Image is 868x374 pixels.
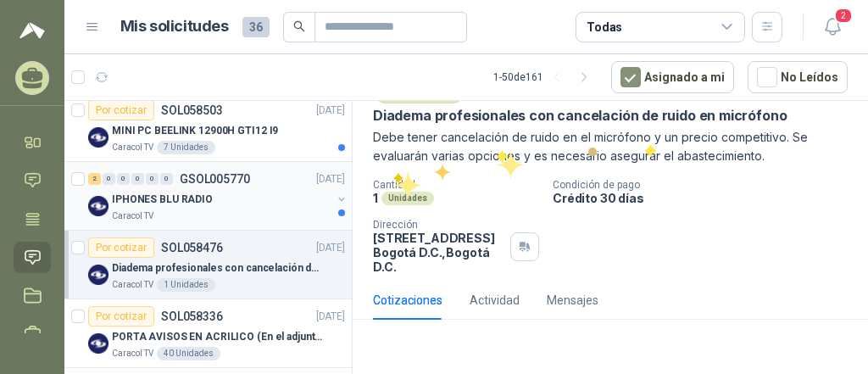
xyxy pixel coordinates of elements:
[112,192,213,208] p: IPHONES BLU RADIO
[161,104,223,116] p: SOL058503
[64,299,352,368] a: Por cotizarSOL058336[DATE] Company LogoPORTA AVISOS EN ACRILICO (En el adjunto mas informacion)Ca...
[547,291,598,310] div: Mensajes
[373,219,504,231] p: Dirección
[553,191,861,205] p: Crédito 30 días
[161,310,223,322] p: SOL058336
[112,123,278,139] p: MINI PC BEELINK 12900H GTI12 I9
[112,347,153,360] p: Caracol TV
[157,278,215,292] div: 1 Unidades
[161,242,223,254] p: SOL058476
[611,61,734,93] button: Asignado a mi
[834,8,853,24] span: 2
[748,61,848,93] button: No Leídos
[180,173,250,185] p: GSOL005770
[112,329,323,345] p: PORTA AVISOS EN ACRILICO (En el adjunto mas informacion)
[88,196,108,216] img: Company Logo
[19,20,45,41] img: Logo peakr
[493,64,598,91] div: 1 - 50 de 161
[157,141,215,154] div: 7 Unidades
[88,169,348,223] a: 2 0 0 0 0 0 GSOL005770[DATE] Company LogoIPHONES BLU RADIOCaracol TV
[112,209,153,223] p: Caracol TV
[117,173,130,185] div: 0
[316,103,345,119] p: [DATE]
[817,12,848,42] button: 2
[146,173,159,185] div: 0
[470,291,520,310] div: Actividad
[64,231,352,299] a: Por cotizarSOL058476[DATE] Company LogoDiadema profesionales con cancelación de ruido en micrófon...
[88,173,101,185] div: 2
[316,171,345,187] p: [DATE]
[120,14,229,39] h1: Mis solicitudes
[587,18,622,36] div: Todas
[88,333,108,354] img: Company Logo
[64,93,352,162] a: Por cotizarSOL058503[DATE] Company LogoMINI PC BEELINK 12900H GTI12 I9Caracol TV7 Unidades
[373,191,378,205] p: 1
[112,260,323,276] p: Diadema profesionales con cancelación de ruido en micrófono
[103,173,115,185] div: 0
[242,17,270,37] span: 36
[373,231,504,274] p: [STREET_ADDRESS] Bogotá D.C. , Bogotá D.C.
[88,306,154,327] div: Por cotizar
[373,179,539,191] p: Cantidad
[373,128,848,165] p: Debe tener cancelación de ruido en el micrófono y un precio competitivo. Se evaluarán varias opci...
[157,347,220,360] div: 40 Unidades
[373,107,787,125] p: Diadema profesionales con cancelación de ruido en micrófono
[373,291,442,310] div: Cotizaciones
[88,127,108,148] img: Company Logo
[88,237,154,258] div: Por cotizar
[131,173,144,185] div: 0
[381,192,434,205] div: Unidades
[293,20,305,32] span: search
[112,278,153,292] p: Caracol TV
[88,265,108,285] img: Company Logo
[160,173,173,185] div: 0
[316,309,345,325] p: [DATE]
[553,179,861,191] p: Condición de pago
[316,240,345,256] p: [DATE]
[88,100,154,120] div: Por cotizar
[112,141,153,154] p: Caracol TV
